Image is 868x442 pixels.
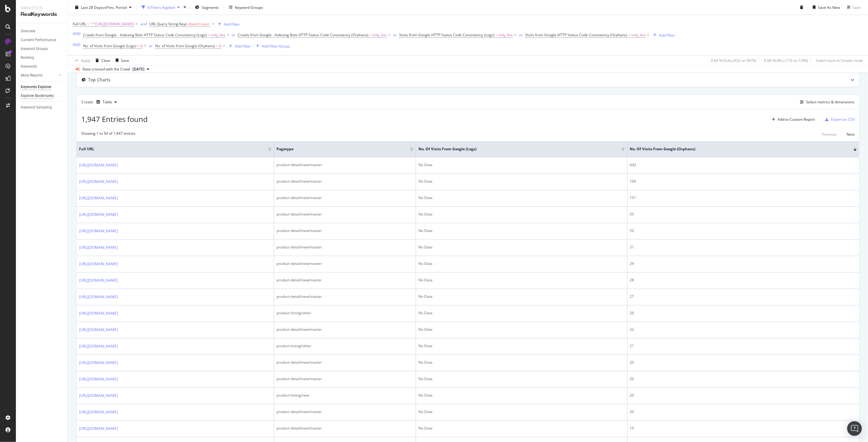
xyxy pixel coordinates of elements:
div: No Data [418,277,624,283]
span: 2025 Aug. 21st [132,66,144,72]
button: Segments [193,2,221,12]
a: [URL][DOMAIN_NAME] [79,327,118,333]
div: product-detail/new/master [277,195,413,201]
div: AND [73,42,81,47]
span: pagetype [277,146,401,152]
div: Previous [822,132,837,137]
div: 20 [630,409,857,415]
a: [URL][DOMAIN_NAME] [79,409,118,415]
a: [URL][DOMAIN_NAME] [79,376,118,382]
button: Keyword Groups [226,2,266,12]
div: Ranking [21,55,34,61]
div: 20 [630,393,857,398]
a: [URL][DOMAIN_NAME] [79,310,118,316]
div: Explorer Bookmarks [21,93,54,99]
div: Open Intercom Messenger [847,421,862,436]
span: Visits from Google HTTP Status Code Consistency (Logs) [399,32,494,37]
div: product-detail/new/master [277,162,413,168]
div: No Data [418,426,624,431]
div: Keyword Groups [21,46,48,52]
span: Crawls from Google - Indexing Bots HTTP Status Code Consistency (Logs) [83,32,207,37]
div: No Data [418,376,624,382]
span: No. of Visits from Google (Orphans) [630,146,844,152]
div: product-detail/new/master [277,376,413,382]
div: Save [121,58,129,63]
div: product-detail/new/master [277,228,413,233]
div: product-detail/new/master [277,179,413,184]
a: [URL][DOMAIN_NAME] [79,162,118,168]
a: [URL][DOMAIN_NAME] [79,195,118,201]
div: Next [847,132,855,137]
a: [URL][DOMAIN_NAME] [79,244,118,251]
div: Keywords Explorer [21,84,51,90]
button: [DATE] [130,66,152,73]
div: times [182,4,187,10]
span: ^.*[URL][DOMAIN_NAME] [90,20,134,28]
button: Add to Custom Report [769,115,815,124]
div: product-detail/new/master [277,409,413,415]
div: 169 [630,179,857,184]
div: More Reports [21,72,42,79]
span: 1,947 Entries found [81,114,148,124]
span: URL Query String Keys [149,21,187,27]
div: Select metrics & dimensions [806,99,854,105]
div: Analytics [21,5,63,11]
a: [URL][DOMAIN_NAME] [79,228,118,234]
a: Keywords [21,63,63,70]
div: Clear [101,58,110,63]
span: = [87,21,89,27]
div: and [140,21,147,27]
div: No Data [418,228,624,233]
span: Full URL [79,146,259,152]
button: Save [845,2,861,12]
div: 27 [630,294,857,299]
button: Save As New [810,2,840,12]
div: product-detail/new/master [277,212,413,217]
div: 0.08 % URLs ( 110 on 129K ) [764,58,808,63]
div: 19 [630,426,857,431]
div: 28 [630,277,857,283]
span: Segments [202,5,219,10]
div: 20 [630,376,857,382]
div: Add Filter [224,21,240,27]
div: Keywords [21,63,37,70]
span: Crawls from Google - Indexing Bots HTTP Status Code Consistency (Orphans) [238,32,368,37]
div: No Data [418,343,624,349]
div: Add to Custom Report [778,118,815,121]
div: product-listing/other [277,310,413,316]
a: [URL][DOMAIN_NAME] [79,212,118,218]
button: Apply [73,55,90,65]
div: or [519,32,523,37]
div: No Data [418,261,624,266]
button: Add Filter [226,42,251,50]
div: No Data [418,360,624,365]
button: AND [73,31,81,37]
span: 0 [140,42,143,50]
a: [URL][DOMAIN_NAME] [79,261,118,267]
span: only_4xx [211,31,225,39]
span: only_4xx [498,31,513,39]
div: 20 [630,360,857,365]
div: No Data [418,212,624,217]
button: or [149,43,153,49]
div: 0.04 % Clicks ( 432 on 907K ) [711,58,756,63]
div: Save [852,5,861,10]
span: Visits from Google HTTP Status Code Consistency (Orphans) [525,32,627,37]
button: Previous [822,131,837,138]
div: product-detail/new/master [277,294,413,299]
div: 21 [630,343,857,349]
div: Overview [21,28,35,34]
button: or [232,32,235,38]
span: > [137,43,139,48]
span: Full URL [73,21,86,27]
div: product-listing/new [277,393,413,398]
span: vs Prev. Period [103,5,127,10]
a: Content Performance [21,37,63,43]
div: No Data [418,294,624,299]
span: > [216,43,218,48]
div: product-detail/new/master [277,360,413,365]
div: No Data [418,393,624,398]
div: or [393,32,397,37]
button: Add Filter [215,20,240,28]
